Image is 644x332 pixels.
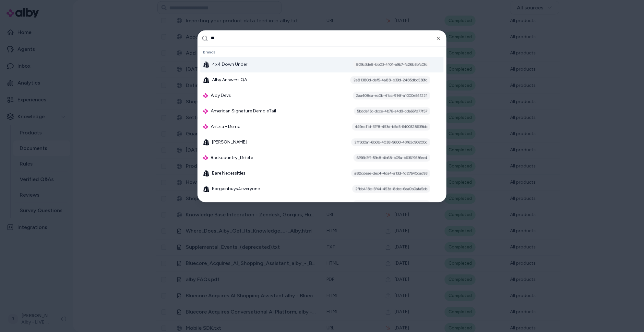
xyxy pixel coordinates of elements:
span: Alby Answers QA [212,77,247,83]
div: ab2c1351-25fa-4880-8729-78f0fd417aca [353,200,431,208]
div: Suggestions [198,46,446,202]
div: 449ac11d-37f8-453d-b5d5-6400f28639bb [352,123,431,131]
div: 2fbb418c-5f44-453d-8dec-6ea0b0afa5cb [352,185,431,193]
span: Backcountry_Delete [211,155,253,161]
img: alby Logo [203,93,208,98]
img: alby Logo [203,109,208,114]
span: Alby Devs [211,92,231,99]
span: Bare Necessities [212,170,245,177]
div: 6196b7f1-59a8-4b68-b09a-b63619536ec4 [353,154,431,162]
div: 5bdde13c-dcce-4b76-a4d9-cda66fd77f57 [354,107,431,115]
img: alby Logo [203,155,208,160]
span: Bargainbuys4everyone [212,186,260,192]
div: 21f3d0a1-6b0b-4038-9600-43162c90200c [351,138,431,146]
div: a82cdeae-dec4-4da4-a13d-1d27640cad93 [351,169,431,177]
span: Bed Bath & Beyond - Demo [211,201,266,208]
span: Aritzia - Demo [211,123,241,130]
div: 809c3de8-bb03-4101-a9b7-fc26b3bfc0fc [353,61,431,68]
span: 4x4 Down Under [212,61,247,68]
div: Brands [200,48,444,57]
img: alby Logo [203,124,208,129]
span: American Signature Demo eTail [211,108,276,114]
div: 2aa408ca-ec0b-41cc-914f-a1000e541221 [353,92,431,99]
div: 2e81380d-def5-4a88-b39d-2485dbc536fc [350,76,431,84]
span: [PERSON_NAME] [212,139,247,145]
